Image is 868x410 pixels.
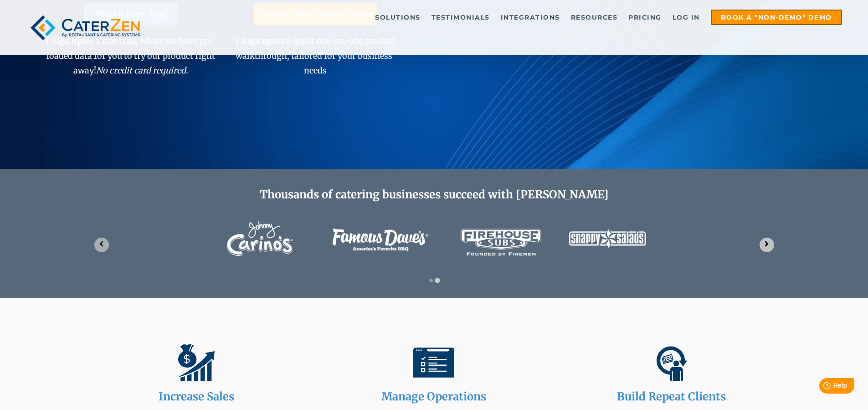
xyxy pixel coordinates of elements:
[87,207,781,284] section: Image carousel with 2 slides.
[94,238,109,252] button: Previous slide
[435,278,440,283] button: Go to slide 2
[370,10,425,24] a: Solutions
[87,207,781,270] div: 2 of 2
[429,279,433,282] button: Go to slide 1
[711,10,842,25] a: Book a "Non-Demo" Demo
[787,374,858,400] iframe: Help widget launcher
[424,276,444,284] div: Select a slide to show
[496,10,565,24] a: Integrations
[96,65,188,76] em: No credit card required.
[651,342,692,383] img: Build repeat catering clients
[566,10,622,24] a: Resources
[216,207,653,270] img: caterzen-client-logos-2
[427,10,494,24] a: Testimonials
[624,10,666,24] a: Pricing
[26,10,144,46] img: caterzen
[324,390,544,404] h2: Manage Operations
[562,390,781,404] h2: Build Repeat Clients
[46,36,216,76] span: 1. for a free trial, where we have pre-loaded data for you to try our product right away!
[176,342,217,383] img: Increase catering sales
[165,10,842,25] div: Navigation Menu
[87,390,307,404] h2: Increase Sales
[668,10,704,24] a: Log in
[87,188,781,202] h2: Thousands of catering businesses succeed with [PERSON_NAME]
[760,238,774,252] button: Go to first slide
[235,36,395,76] span: 2. for a quick one-on-one product walkthrough, tailored for your business' needs
[413,342,454,383] img: Manage catering opertions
